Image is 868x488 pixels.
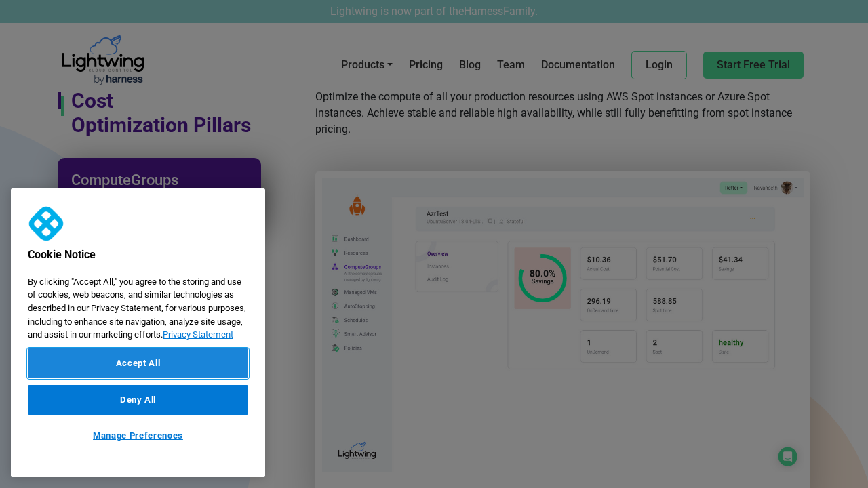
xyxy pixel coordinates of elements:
button: Accept All [28,348,248,378]
div: Cookie Notice [11,188,265,477]
div: By clicking "Accept All," you agree to the storing and use of cookies, web beacons, and similar t... [11,268,265,348]
img: Company Logo [24,202,68,245]
a: More information about your privacy, opens in a new tab [163,329,233,340]
button: Deny All [28,385,248,415]
button: Manage Preferences [28,422,248,450]
h2: Cookie Notice [11,248,231,268]
div: Cookie banner [11,188,265,477]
